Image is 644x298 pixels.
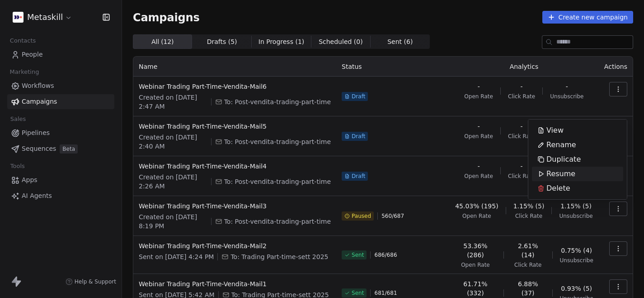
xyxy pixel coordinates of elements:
span: Resume [546,168,575,179]
span: Delete [546,183,570,194]
span: Rename [546,139,576,150]
div: Suggestions [532,123,623,196]
span: View [546,125,564,136]
span: Duplicate [546,154,581,165]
